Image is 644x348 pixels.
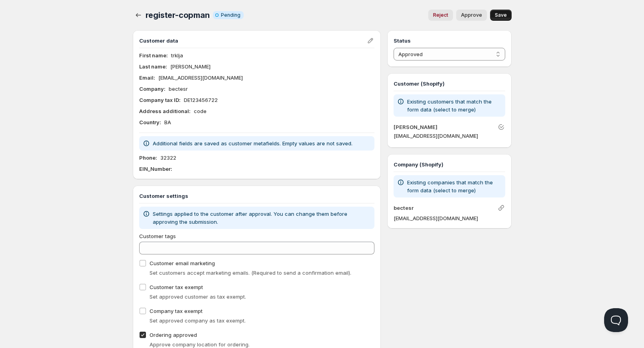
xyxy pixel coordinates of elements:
[139,154,157,161] b: Phone :
[150,284,203,290] span: Customer tax exempt
[150,308,203,314] span: Company tax exempt
[150,317,246,324] span: Set approved company as tax exempt.
[139,192,375,200] h3: Customer settings
[139,74,155,81] b: Email :
[139,119,161,125] b: Country :
[394,37,505,45] h3: Status
[153,210,372,226] p: Settings applied to the customer after approval. You can change them before approving the submiss...
[407,98,502,113] p: Existing customers that match the form data (select to merge)
[169,85,188,93] p: bectesr
[490,10,512,21] button: Save
[153,139,353,147] p: Additional fields are saved as customer metafields. Empty values are not saved.
[139,166,172,172] b: EIN_Number :
[496,202,507,213] button: Link
[139,86,165,92] b: Company :
[394,205,414,211] a: bectesr
[184,96,218,104] p: DE123456722
[496,121,507,133] button: Unlink
[433,12,448,18] span: Reject
[150,260,215,266] span: Customer email marketing
[139,37,367,45] h3: Customer data
[604,308,628,332] iframe: Help Scout Beacon - Open
[461,12,482,18] span: Approve
[150,332,197,338] span: Ordering approved
[139,52,168,59] b: First name :
[394,124,437,130] a: [PERSON_NAME]
[194,107,207,115] p: code
[164,118,171,126] p: BA
[146,10,210,20] span: register-copman
[394,214,505,222] p: [EMAIL_ADDRESS][DOMAIN_NAME]
[150,270,351,276] span: Set customers accept marketing emails. (Required to send a confirmation email).
[495,12,507,18] span: Save
[158,74,243,82] p: [EMAIL_ADDRESS][DOMAIN_NAME]
[365,35,376,46] button: Edit
[139,97,181,103] b: Company tax ID :
[139,233,176,239] span: Customer tags
[394,160,505,168] h3: Company (Shopify)
[170,63,211,70] p: [PERSON_NAME]
[171,51,183,59] p: trklja
[407,178,502,194] p: Existing companies that match the form data (select to merge)
[150,341,250,348] span: Approve company location for ordering.
[160,154,176,162] p: 32322
[221,12,240,18] span: Pending
[394,80,505,88] h3: Customer (Shopify)
[394,132,505,140] p: [EMAIL_ADDRESS][DOMAIN_NAME]
[428,10,453,21] button: Reject
[150,293,246,300] span: Set approved customer as tax exempt.
[139,108,191,114] b: Address additional :
[139,63,167,70] b: Last name :
[456,10,487,21] button: Approve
